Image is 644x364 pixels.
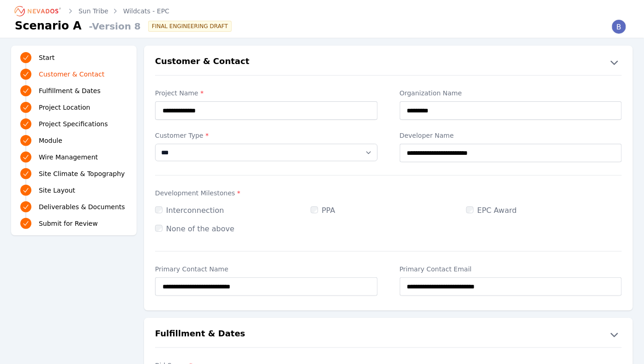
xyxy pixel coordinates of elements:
[39,136,62,145] span: Module
[155,131,378,140] label: Customer Type
[39,53,54,62] span: Start
[155,88,378,98] label: Project Name
[39,86,101,95] span: Fulfillment & Dates
[39,119,108,129] span: Project Specifications
[155,327,245,342] h2: Fulfillment & Dates
[39,219,98,228] span: Submit for Review
[155,224,235,233] label: None of the above
[123,6,169,16] a: Wildcats - EPC
[39,70,104,79] span: Customer & Contact
[311,206,318,214] input: PPA
[400,88,622,98] label: Organization Name
[39,186,75,195] span: Site Layout
[466,206,474,214] input: EPC Award
[148,21,232,32] div: FINAL ENGINEERING DRAFT
[155,225,163,232] input: None of the above
[400,131,622,140] label: Developer Name
[85,20,141,33] span: - Version 8
[39,202,125,211] span: Deliverables & Documents
[155,188,622,198] label: Development Milestones
[311,206,335,215] label: PPA
[39,153,98,162] span: Wire Management
[155,264,378,274] label: Primary Contact Name
[155,55,249,70] h2: Customer & Contact
[15,18,82,33] h1: Scenario A
[155,206,224,215] label: Interconnection
[39,103,90,112] span: Project Location
[144,327,633,342] button: Fulfillment & Dates
[466,206,517,215] label: EPC Award
[400,264,622,274] label: Primary Contact Email
[20,51,127,230] nav: Progress
[15,4,169,18] nav: Breadcrumb
[612,19,626,34] img: Brittanie Jackson
[78,6,108,16] a: Sun Tribe
[39,169,125,178] span: Site Climate & Topography
[144,55,633,70] button: Customer & Contact
[155,206,163,214] input: Interconnection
